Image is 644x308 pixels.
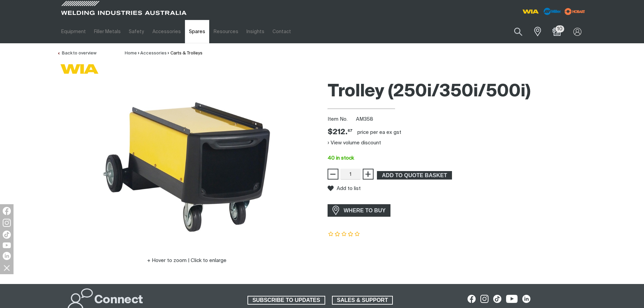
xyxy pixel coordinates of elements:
div: price per EA [357,129,385,136]
a: Filler Metals [90,20,125,43]
span: ADD TO QUOTE BASKET [378,171,451,180]
nav: Main [57,20,455,43]
button: Search products [507,24,530,40]
span: SUBSCRIBE TO UPDATES [248,296,325,305]
span: SALES & SUPPORT [333,296,392,305]
a: SALES & SUPPORT [332,296,393,305]
a: Accessories [140,51,167,55]
a: Equipment [57,20,90,43]
h1: Trolley (250i/350i/500i) [328,81,587,103]
img: miller [563,6,587,17]
button: Add Trolley (250i/350i/500i) to the shopping cart [377,171,452,180]
a: Home [125,51,137,55]
img: Instagram [3,219,11,227]
a: Back to overview [57,51,96,55]
a: Safety [125,20,148,43]
a: SUBSCRIBE TO UPDATES [247,296,325,305]
span: Rating: {0} [328,232,361,237]
span: Add to list [337,186,361,191]
a: Contact [268,20,295,43]
a: Insights [242,20,268,43]
span: + [365,168,371,180]
a: Accessories [148,20,185,43]
span: AM358 [356,117,373,122]
button: Add to list [328,185,361,191]
sup: 67 [348,129,352,133]
button: View volume discount [328,137,381,148]
img: TikTok [3,231,11,239]
nav: Breadcrumb [125,50,202,57]
h2: Connect [94,293,143,308]
span: − [330,168,336,180]
img: hide socials [1,262,13,274]
span: $212. [328,127,352,137]
button: Hover to zoom | Click to enlarge [143,257,231,265]
a: Spares [185,20,209,43]
div: Price [328,127,352,137]
a: Resources [209,20,242,43]
a: Carts & Trolleys [170,51,202,55]
input: Product name or item number... [498,24,530,40]
img: LinkedIn [3,252,11,260]
span: Item No. [328,116,355,123]
img: YouTube [3,242,11,248]
img: Facebook [3,207,11,215]
span: WHERE TO BUY [339,205,390,216]
a: WHERE TO BUY [328,204,391,217]
div: ex gst [386,129,401,136]
span: 40 in stock [328,156,354,161]
img: Trolley (250i/350i/500i) [102,77,271,246]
